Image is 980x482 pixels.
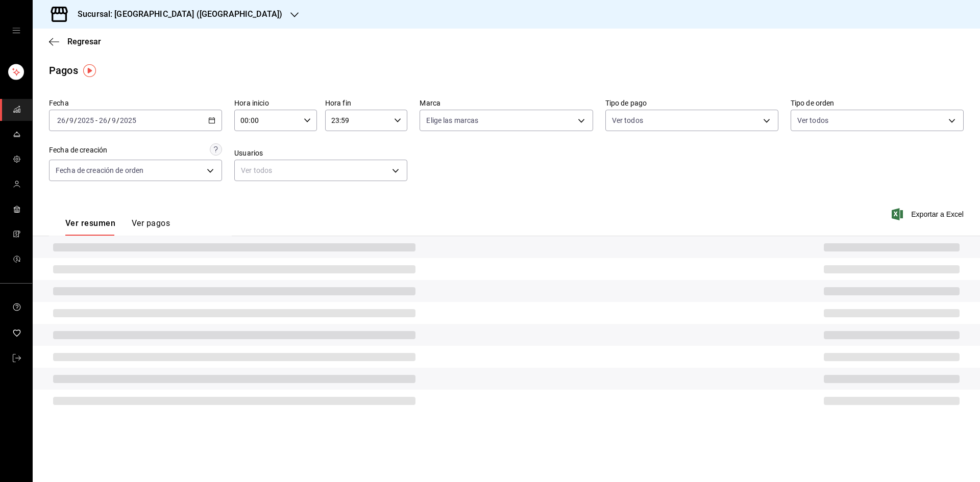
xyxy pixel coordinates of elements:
[56,166,143,174] font: Fecha de creación de orden
[69,116,74,124] input: --
[99,116,108,124] input: --
[612,116,643,124] font: Ver todos
[911,210,964,218] font: Exportar a Excel
[420,99,440,107] font: Marca
[894,208,964,220] button: Exportar a Excel
[67,37,101,46] font: Regresar
[49,146,107,154] font: Fecha de creación
[791,99,835,107] font: Tipo de orden
[132,218,170,228] font: Ver pagos
[234,99,268,107] font: Hora inicio
[797,116,828,124] font: Ver todos
[605,99,647,107] font: Tipo de pago
[241,166,272,174] font: Ver todos
[116,116,119,124] span: /
[49,99,69,107] font: Fecha
[108,116,111,124] span: /
[12,27,20,35] button: cajón abierto
[74,116,77,124] span: /
[119,116,137,124] input: ----
[49,37,101,46] button: Regresar
[426,116,478,124] font: Elige las marcas
[57,116,66,124] input: --
[66,116,69,124] span: /
[325,99,351,107] font: Hora fin
[65,218,115,228] font: Ver resumen
[95,116,97,124] span: -
[234,149,263,157] font: Usuarios
[65,218,170,236] div: pestañas de navegación
[49,64,78,77] font: Pagos
[111,116,116,124] input: --
[78,9,282,19] font: Sucursal: [GEOGRAPHIC_DATA] ([GEOGRAPHIC_DATA])
[77,116,94,124] input: ----
[83,64,96,77] img: Marcador de información sobre herramientas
